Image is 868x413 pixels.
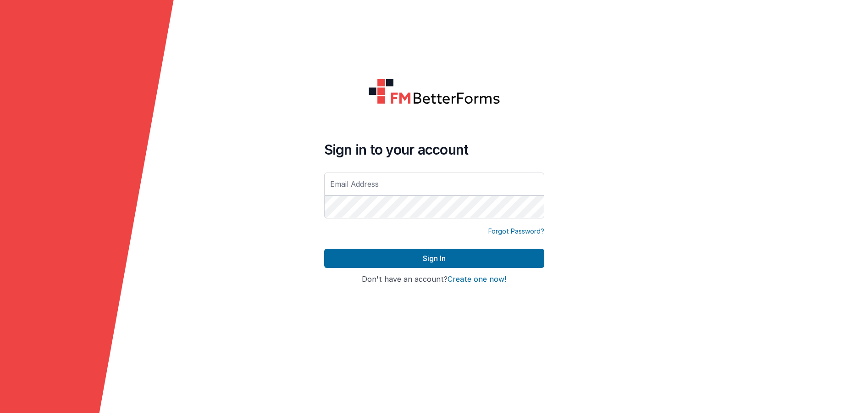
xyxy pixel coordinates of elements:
button: Sign In [324,249,544,268]
h4: Sign in to your account [324,141,544,158]
a: Forgot Password? [488,227,544,236]
h4: Don't have an account? [324,275,544,284]
input: Email Address [324,173,544,195]
button: Create one now! [448,275,506,284]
